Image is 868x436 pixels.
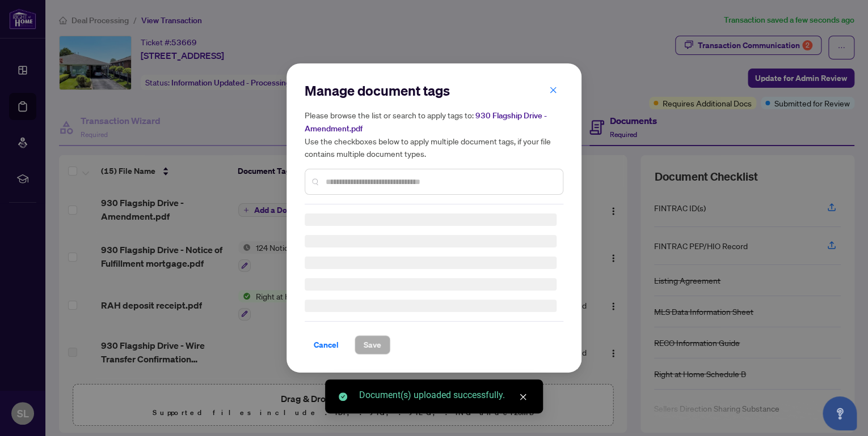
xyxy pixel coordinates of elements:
h2: Manage document tags [305,82,563,100]
span: close [549,86,557,94]
button: Save [355,335,390,354]
span: check-circle [339,392,347,401]
a: Close [517,391,529,403]
button: Cancel [305,335,348,354]
div: Document(s) uploaded successfully. [359,388,529,402]
span: close [519,393,527,401]
h5: Please browse the list or search to apply tags to: Use the checkboxes below to apply multiple doc... [305,109,563,160]
button: Open asap [823,396,857,430]
span: Cancel [314,336,339,354]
